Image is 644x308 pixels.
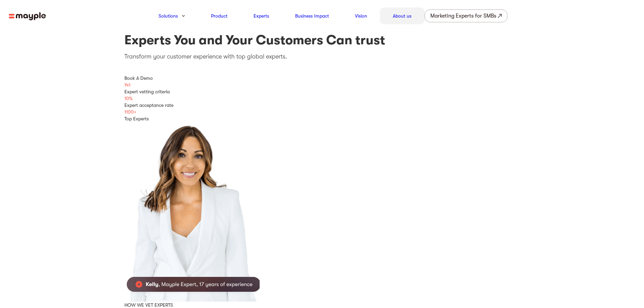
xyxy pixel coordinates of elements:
div: Expert acceptance rate [124,102,520,109]
img: mayple-logo [9,12,46,21]
div: Expert vetting criteria [124,88,520,95]
a: Product [211,12,228,20]
div: Top Experts [124,115,520,122]
h1: Experts You and Your Customers Can trust [124,32,520,48]
div: 10% [124,95,520,102]
div: Marketing Experts for SMBs [430,11,496,21]
img: arrow-down [182,15,185,17]
a: Experts [254,12,269,20]
a: Marketing Experts for SMBs [425,9,507,22]
img: Mark Farias Mayple Expert [124,122,260,302]
a: Solutions [159,12,178,20]
div: 141 [124,81,520,88]
a: Vision [355,12,367,20]
p: Transform your customer experience with top global experts. [124,52,520,61]
a: About us [393,12,411,20]
a: Business Impact [295,12,329,20]
div: Book A Demo [124,75,520,81]
div: 1100+ [124,109,520,115]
